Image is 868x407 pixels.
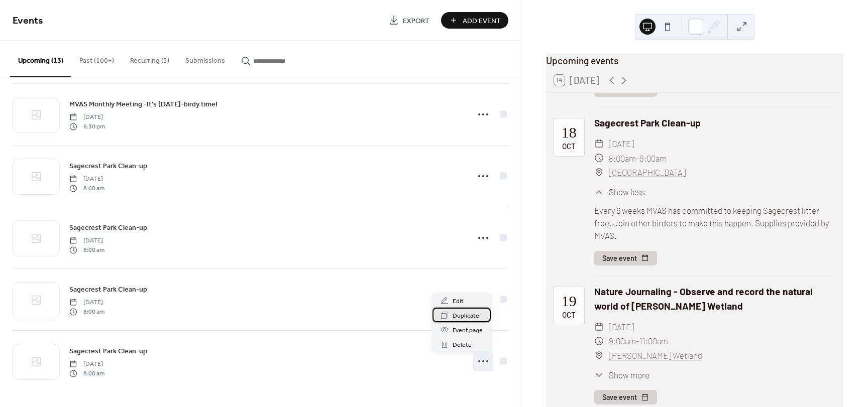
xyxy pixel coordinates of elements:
[636,151,639,166] span: -
[69,160,147,172] a: Sagecrest Park Clean-up
[122,41,177,76] button: Recurring (3)
[69,285,147,295] span: Sagecrest Park Clean-up
[594,116,835,130] div: Sagecrest Park Clean-up
[177,41,233,76] button: Submissions
[609,348,702,363] a: [PERSON_NAME] Wetland
[636,334,639,348] span: -
[594,320,604,334] div: ​
[609,151,636,166] span: 8:00am
[69,360,104,369] span: [DATE]
[71,41,122,76] button: Past (100+)
[69,113,105,122] span: [DATE]
[69,122,105,131] span: 6:30 pm
[453,296,464,307] span: Edit
[594,390,657,405] button: Save event
[69,245,104,254] span: 8:00 am
[562,311,576,319] div: Oct
[69,284,147,295] a: Sagecrest Park Clean-up
[69,223,147,233] span: Sagecrest Park Clean-up
[594,186,604,198] div: ​
[609,369,649,381] span: Show more
[594,369,649,381] button: ​Show more
[453,340,472,350] span: Delete
[594,348,604,363] div: ​
[463,16,501,26] span: Add Event
[453,311,479,321] span: Duplicate
[441,12,508,29] button: Add Event
[69,307,104,316] span: 8:00 am
[381,12,437,29] a: Export
[594,334,604,348] div: ​
[69,236,104,245] span: [DATE]
[403,16,429,26] span: Export
[69,345,147,357] a: Sagecrest Park Clean-up
[546,54,843,68] div: Upcoming events
[594,165,604,180] div: ​
[594,251,657,266] button: Save event
[594,369,604,381] div: ​
[453,325,483,336] span: Event page
[69,222,147,233] a: Sagecrest Park Clean-up
[562,294,577,309] div: 19
[594,285,835,314] div: Nature Journaling - Observe and record the natural world of [PERSON_NAME] Wetland
[69,99,218,110] span: MVAS Monthly Meeting -It's [DATE]-birdy time!
[639,334,668,348] span: 11:00am
[69,184,104,193] span: 8:00 am
[594,186,645,198] button: ​Show less
[69,161,147,172] span: Sagecrest Park Clean-up
[594,137,604,151] div: ​
[594,151,604,166] div: ​
[639,151,667,166] span: 9:00am
[69,298,104,307] span: [DATE]
[609,334,636,348] span: 9:00am
[594,204,835,242] div: Every 6 weeks MVAS has committed to keeping Sagecrest litter free. Join other birders to make thi...
[69,369,104,378] span: 8:00 am
[10,41,71,77] button: Upcoming (13)
[562,143,576,150] div: Oct
[69,175,104,184] span: [DATE]
[69,98,218,110] a: MVAS Monthly Meeting -It's [DATE]-birdy time!
[609,165,686,180] a: [GEOGRAPHIC_DATA]
[609,320,634,334] span: [DATE]
[609,186,645,198] span: Show less
[69,346,147,357] span: Sagecrest Park Clean-up
[562,125,577,140] div: 18
[13,11,43,31] span: Events
[609,137,634,151] span: [DATE]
